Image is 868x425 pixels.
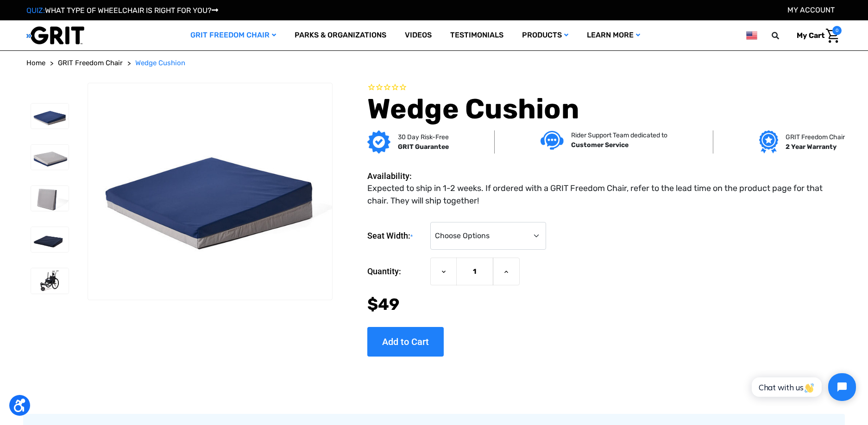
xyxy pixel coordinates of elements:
a: GRIT Freedom Chair [58,58,123,68]
p: 30 Day Risk-Free [398,132,449,142]
dt: Availability: [367,170,426,182]
a: Videos [396,20,441,50]
img: GRIT Wedge Cushion: foam wheelchair cushion for positioning and comfort shown in 18/"20 width wit... [31,145,69,170]
a: Learn More [578,20,649,50]
img: GRIT Wedge Cushion: foam wheelchair cushion for positioning and comfort shown in 18/"20 width wit... [31,104,69,129]
span: Wedge Cushion [135,59,185,67]
strong: Customer Service [571,141,629,149]
span: QUIZ: [26,6,45,15]
img: GRIT Guarantee [367,130,390,154]
iframe: Tidio Chat [742,365,864,409]
a: QUIZ:WHAT TYPE OF WHEELCHAIR IS RIGHT FOR YOU? [26,6,218,15]
strong: 2 Year Warranty [786,143,837,151]
img: GRIT Wedge Cushion: foam wheelchair cushion for positioning and comfort shown in 16” width for cl... [31,227,69,252]
img: GRIT Wedge Cushion: foam wheelchair cushion for positioning and comfort pictured on seat of all-t... [31,268,69,293]
span: 0 [832,26,842,35]
a: Wedge Cushion [135,58,185,68]
span: $49 [367,295,399,314]
a: Cart with 0 items [790,26,842,45]
dd: Expected to ship in 1-2 weeks. If ordered with a GRIT Freedom Chair, refer to the lead time on th... [367,182,837,207]
p: GRIT Freedom Chair [786,132,845,142]
a: Testimonials [441,20,513,50]
img: GRIT All-Terrain Wheelchair and Mobility Equipment [26,26,84,45]
nav: Breadcrumb [26,58,842,68]
img: us.png [746,30,757,41]
img: GRIT Wedge Cushion: foam wheelchair cushion pictured standing on end with wedge at bottom and nar... [31,186,69,211]
input: Search [776,26,790,45]
p: Rider Support Team dedicated to [571,130,667,140]
a: Account [787,6,835,14]
label: Seat Width: [367,222,426,250]
span: GRIT Freedom Chair [58,59,123,67]
img: Grit freedom [759,130,778,154]
span: Rated 0.0 out of 5 stars 0 reviews [367,83,842,93]
img: Cart [826,29,839,43]
a: GRIT Freedom Chair [181,20,285,50]
h1: Wedge Cushion [367,92,842,126]
span: Home [26,59,45,67]
img: Customer service [541,131,564,150]
input: Add to Cart [367,327,444,357]
label: Quantity: [367,258,426,285]
span: My Cart [797,31,824,40]
a: Products [513,20,578,50]
a: Parks & Organizations [285,20,396,50]
strong: GRIT Guarantee [398,143,449,151]
img: GRIT Wedge Cushion: foam wheelchair cushion for positioning and comfort shown in 18/"20 width wit... [88,110,332,272]
a: Home [26,58,45,68]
